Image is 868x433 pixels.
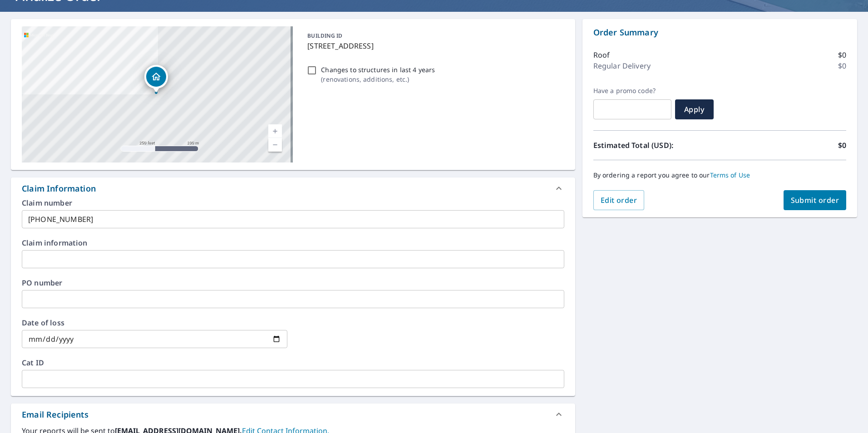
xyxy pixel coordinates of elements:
[22,199,564,207] label: Claim number
[710,171,750,179] a: Terms of Use
[268,138,282,152] a: Current Level 17, Zoom Out
[593,190,645,210] button: Edit order
[268,124,282,138] a: Current Level 17, Zoom In
[601,195,637,205] span: Edit order
[22,279,564,286] label: PO number
[791,195,839,205] span: Submit order
[838,140,846,151] p: $0
[593,60,651,71] p: Regular Delivery
[593,26,846,39] p: Order Summary
[682,104,706,114] span: Apply
[22,182,96,195] div: Claim Information
[838,49,846,60] p: $0
[22,408,89,421] div: Email Recipients
[593,140,720,151] p: Estimated Total (USD):
[593,87,671,95] label: Have a promo code?
[22,319,287,326] label: Date of loss
[22,359,564,366] label: Cat ID
[321,65,435,74] p: Changes to structures in last 4 years
[307,32,342,39] p: BUILDING ID
[307,40,560,51] p: [STREET_ADDRESS]
[593,49,610,60] p: Roof
[11,177,575,199] div: Claim Information
[11,403,575,425] div: Email Recipients
[22,239,564,246] label: Claim information
[675,99,714,119] button: Apply
[784,190,847,210] button: Submit order
[838,60,846,71] p: $0
[593,171,846,179] p: By ordering a report you agree to our
[321,74,435,84] p: ( renovations, additions, etc. )
[144,65,168,93] div: Dropped pin, building 1, Residential property, 6306 SW 135th Terrace Rd Ocala, FL 34481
